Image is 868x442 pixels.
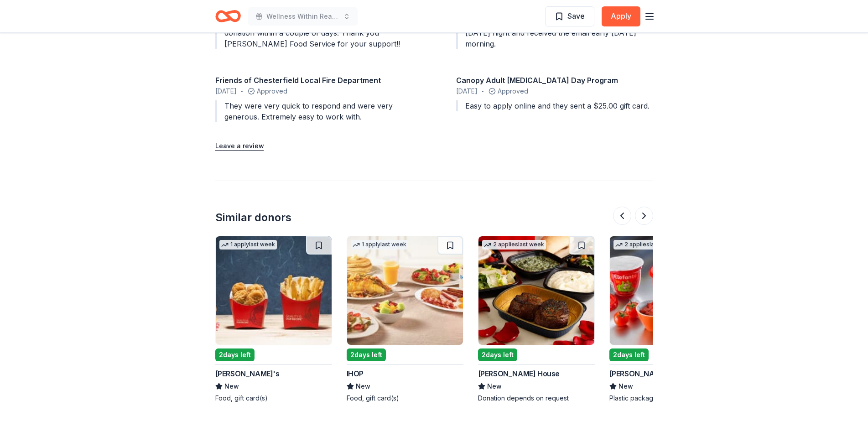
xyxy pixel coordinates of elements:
[456,16,653,49] div: Very quick turnaround. I submitted my request late [DATE] night and received the email early [DAT...
[356,381,370,392] span: New
[487,381,502,392] span: New
[215,394,332,403] div: Food, gift card(s)
[478,394,595,403] div: Donation depends on request
[609,394,726,403] div: Plastic packaging products, monetary
[478,236,595,403] a: Image for Ruth's Chris Steak House2 applieslast week2days left[PERSON_NAME] HouseNewDonation depe...
[215,236,332,403] a: Image for Wendy's1 applylast week2days left[PERSON_NAME]'sNewFood, gift card(s)
[478,348,517,361] div: 2 days left
[347,394,463,403] div: Food, gift card(s)
[456,75,653,86] div: Canopy Adult [MEDICAL_DATA] Day Program
[347,236,463,403] a: Image for IHOP1 applylast week2days leftIHOPNewFood, gift card(s)
[478,236,594,345] img: Image for Ruth's Chris Steak House
[545,6,594,26] button: Save
[224,381,239,392] span: New
[347,348,386,361] div: 2 days left
[266,11,339,22] span: Wellness Within Reach
[456,86,653,97] div: Approved
[215,100,412,122] div: They were very quick to respond and were very generous. Extremely easy to work with.
[215,140,264,151] button: Leave a review
[610,236,726,345] img: Image for Berry Global
[215,86,237,97] span: [DATE]
[347,236,463,345] img: Image for IHOP
[478,368,560,379] div: [PERSON_NAME] House
[609,236,726,403] a: Image for Berry Global2 applieslast week2days leftOnline app[PERSON_NAME] GlobalNewPlastic packag...
[215,348,255,361] div: 2 days left
[602,6,640,26] button: Apply
[613,240,677,250] div: 2 applies last week
[456,100,653,111] div: Easy to apply online and they sent a $25.00 gift card.
[241,88,243,95] span: •
[609,368,691,379] div: [PERSON_NAME] Global
[215,86,412,97] div: Approved
[215,5,241,27] a: Home
[609,348,649,361] div: 2 days left
[351,240,408,250] div: 1 apply last week
[216,236,332,345] img: Image for Wendy's
[619,381,633,392] span: New
[567,10,585,22] span: Save
[215,210,291,225] div: Similar donors
[215,16,412,49] div: The process to apply was easy and we received a donation within a couple of days. Thank you [PERS...
[219,240,277,250] div: 1 apply last week
[215,368,280,379] div: [PERSON_NAME]'s
[347,368,364,379] div: IHOP
[482,240,546,250] div: 2 applies last week
[456,86,478,97] span: [DATE]
[215,75,412,86] div: Friends of Chesterfield Local Fire Department
[482,88,484,95] span: •
[248,7,358,26] button: Wellness Within Reach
